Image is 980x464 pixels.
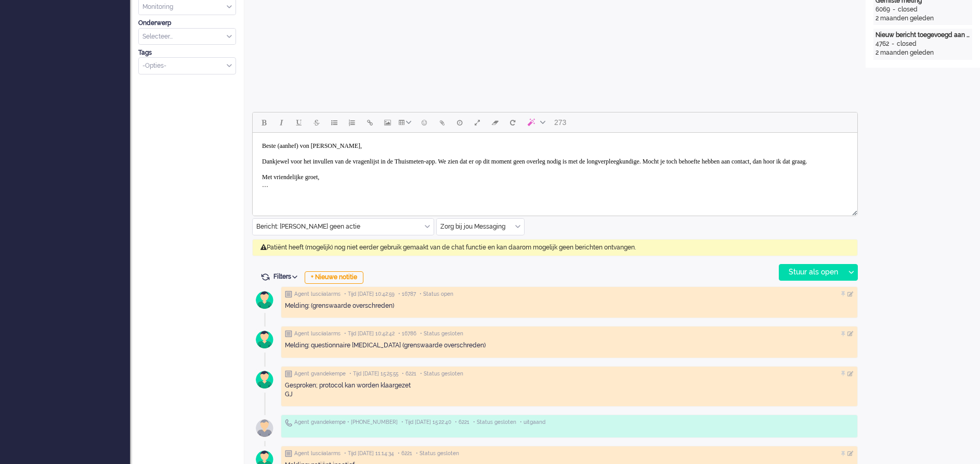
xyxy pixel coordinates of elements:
[294,370,346,378] span: Agent gvandekempe
[349,370,398,378] span: • Tijd [DATE] 15:25:55
[285,330,292,337] img: ic_note_grey.svg
[504,114,521,131] button: Reset content
[420,291,453,298] span: • Status open
[361,114,378,131] button: Insert/edit link
[272,114,290,131] button: Italic
[378,114,396,131] button: Insert/edit image
[294,330,341,337] span: Agent lusciialarms
[294,450,341,457] span: Agent lusciialarms
[521,114,550,131] button: AI
[473,419,516,426] span: • Status gesloten
[398,330,416,337] span: • 16786
[402,370,416,378] span: • 6221
[876,5,890,14] div: 6069
[285,450,292,457] img: ic_note_grey.svg
[876,14,970,23] div: 2 maanden geleden
[451,114,468,131] button: Delay message
[285,419,292,427] img: ic_telephone_grey.svg
[252,287,278,313] img: avatar
[415,114,433,131] button: Emoticons
[255,114,272,131] button: Bold
[455,419,469,426] span: • 6221
[305,271,363,284] div: + Nieuwe notitie
[468,114,486,131] button: Fullscreen
[252,367,278,393] img: avatar
[876,40,889,48] div: 4762
[398,450,412,457] span: • 6221
[433,114,451,131] button: Add attachment
[420,370,463,378] span: • Status gesloten
[344,330,395,337] span: • Tijd [DATE] 10:42:42
[138,48,236,57] div: Tags
[344,450,394,457] span: • Tijd [DATE] 11:14:34
[396,114,415,131] button: Table
[897,40,917,48] div: closed
[889,40,897,48] div: -
[398,291,416,298] span: • 16787
[520,419,545,426] span: • uitgaand
[138,57,236,74] div: Select Tags
[138,19,236,28] div: Onderwerp
[344,291,395,298] span: • Tijd [DATE] 10:42:59
[401,419,451,426] span: • Tijd [DATE] 15:22:40
[325,114,343,131] button: Bullet list
[554,118,566,127] span: 273
[252,239,858,256] div: Patiënt heeft (mogelijk) nog niet eerder gebruik gemaakt van de chat functie en kan daarom mogeli...
[876,48,970,57] div: 2 maanden geleden
[285,341,854,350] div: Melding: questionnaire [MEDICAL_DATA] (grenswaarde overschreden)
[420,330,463,337] span: • Status gesloten
[898,5,918,14] div: closed
[285,302,854,310] div: Melding: (grenswaarde overschreden)
[294,419,398,426] span: Agent gvandekempe • [PHONE_NUMBER]
[779,265,844,280] div: Stuur als open
[308,114,325,131] button: Strikethrough
[290,114,308,131] button: Underline
[253,133,857,206] iframe: Rich Text Area
[890,5,898,14] div: -
[252,327,278,353] img: avatar
[285,291,292,298] img: ic_note_grey.svg
[252,415,278,441] img: avatar
[273,273,301,280] span: Filters
[486,114,504,131] button: Clear formatting
[294,291,341,298] span: Agent lusciialarms
[550,114,571,131] button: 273
[285,370,292,378] img: ic_note_grey.svg
[343,114,361,131] button: Numbered list
[876,31,970,40] div: Nieuw bericht toegevoegd aan gesprek
[416,450,459,457] span: • Status gesloten
[848,206,857,216] div: Resize
[285,381,854,399] div: Gesproken; protocol kan worden klaargezet GJ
